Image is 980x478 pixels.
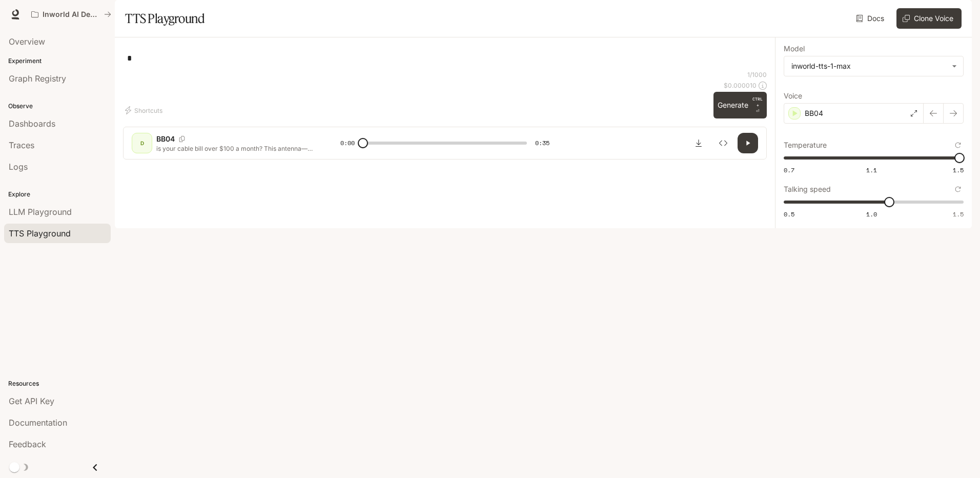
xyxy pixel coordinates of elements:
[535,138,549,148] span: 0:35
[952,184,964,195] button: Reset to default
[791,61,947,71] div: inworld-tts-1-max
[125,8,205,29] h1: TTS Playground
[43,10,100,19] p: Inworld AI Demos
[953,210,964,218] span: 1.5
[156,134,175,144] p: BB04
[724,81,757,90] p: $ 0.000010
[752,96,763,108] p: CTRL +
[784,186,831,193] p: Talking speed
[340,138,355,148] span: 0:00
[713,133,733,153] button: Inspect
[134,135,150,151] div: D
[784,142,827,149] p: Temperature
[784,45,805,52] p: Model
[953,166,964,174] span: 1.5
[747,70,767,79] p: 1 / 1000
[175,136,189,142] button: Copy Voice ID
[784,166,794,174] span: 0.7
[123,102,167,118] button: Shortcuts
[688,133,709,153] button: Download audio
[866,166,877,174] span: 1.1
[784,210,794,218] span: 0.5
[784,56,963,76] div: inworld-tts-1-max
[866,210,877,218] span: 1.0
[805,108,823,118] p: BB04
[752,96,763,114] p: ⏎
[784,92,802,99] p: Voice
[27,4,116,25] button: All workspaces
[713,92,767,118] button: GenerateCTRL +⏎
[896,8,962,29] button: Clone Voice
[952,140,964,151] button: Reset to default
[854,8,888,29] a: Docs
[156,144,316,153] p: is your cable bill over $100 a month? This antenna—under 14 bucks—total game-changer, trust me. I...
